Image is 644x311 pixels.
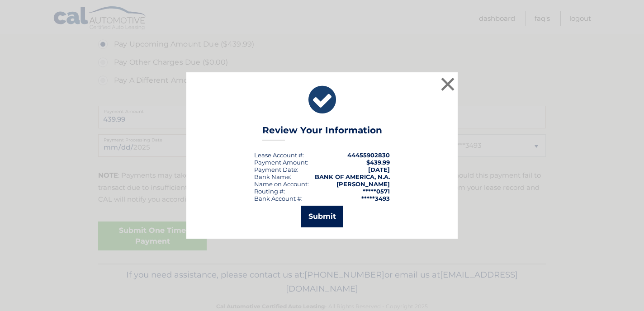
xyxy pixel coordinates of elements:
span: $439.99 [366,159,390,166]
strong: BANK OF AMERICA, N.A. [315,173,390,180]
button: × [439,75,457,93]
h3: Review Your Information [262,125,382,141]
div: Lease Account #: [254,151,304,159]
span: [DATE] [368,166,390,173]
strong: [PERSON_NAME] [336,180,390,188]
strong: 44455902830 [347,151,390,159]
div: Bank Name: [254,173,291,180]
div: Bank Account #: [254,195,303,202]
div: Routing #: [254,188,285,195]
button: Submit [301,206,343,227]
span: Payment Date [254,166,297,173]
div: Name on Account: [254,180,309,188]
div: Payment Amount: [254,159,308,166]
div: : [254,166,298,173]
